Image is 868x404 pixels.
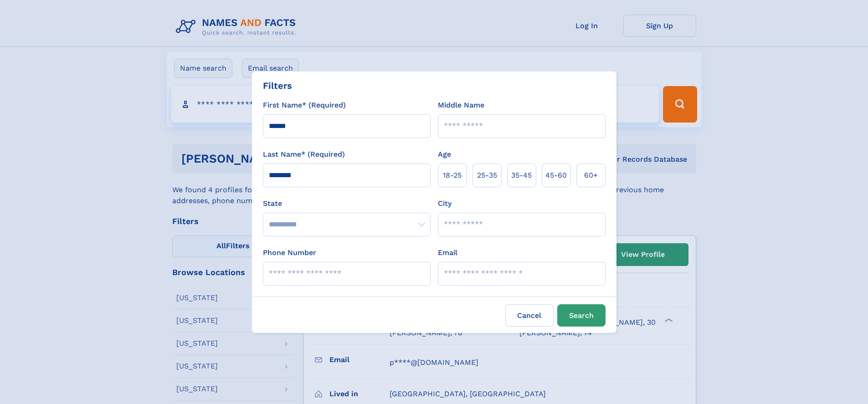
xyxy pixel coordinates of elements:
label: Age [438,149,451,160]
label: Email [438,247,457,258]
span: 25‑35 [477,170,497,181]
label: Phone Number [263,247,316,258]
span: 18‑25 [443,170,462,181]
button: Search [557,304,606,327]
span: 45‑60 [545,170,567,181]
label: Last Name* (Required) [263,149,345,160]
span: 35‑45 [511,170,532,181]
span: 60+ [584,170,598,181]
div: Filters [263,79,292,92]
label: State [263,198,431,209]
label: Middle Name [438,100,484,111]
label: City [438,198,452,209]
label: First Name* (Required) [263,100,346,111]
label: Cancel [505,304,554,327]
